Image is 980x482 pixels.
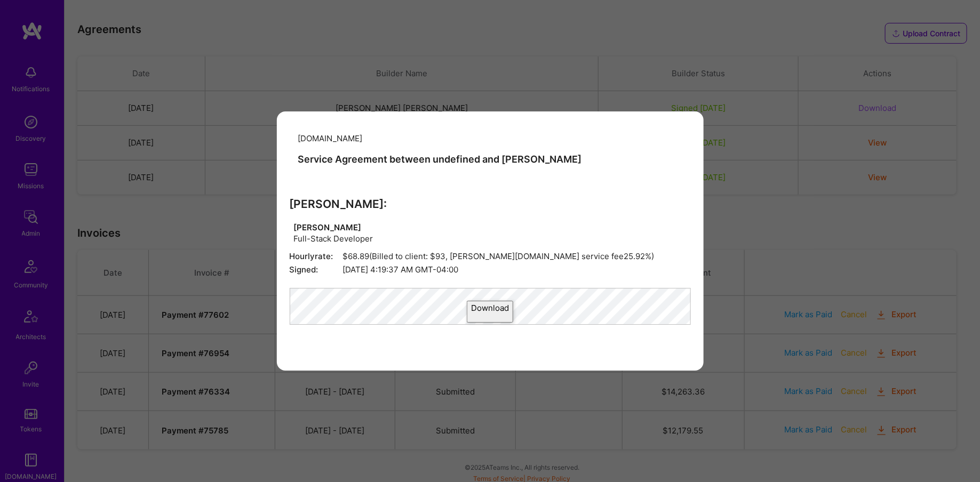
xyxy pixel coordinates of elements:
[290,197,691,211] h3: [PERSON_NAME]:
[277,111,704,371] div: modal
[294,222,373,233] span: [PERSON_NAME]
[294,233,373,244] span: Full-Stack Developer
[298,154,582,165] h3: Service Agreement between undefined and [PERSON_NAME]
[298,133,363,143] span: [DOMAIN_NAME]
[686,126,692,133] i: icon Close
[467,301,513,323] button: Download
[290,264,343,275] span: Signed:
[290,251,343,262] span: Hourly rate:
[290,251,691,262] span: $68.89 (Billed to client: $ 93 , [PERSON_NAME][DOMAIN_NAME] service fee 25.92 %)
[290,264,691,275] span: [DATE] 4:19:37 AM GMT-04:00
